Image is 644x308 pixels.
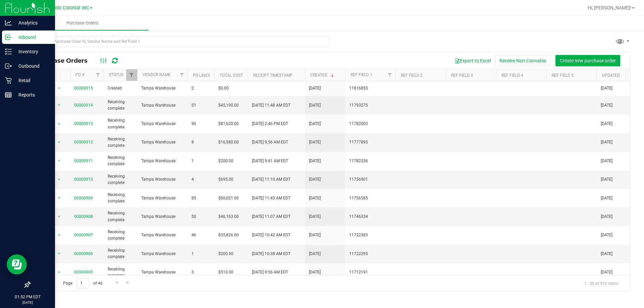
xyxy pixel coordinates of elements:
[12,48,52,56] p: Inventory
[601,85,612,91] span: [DATE]
[57,278,108,289] span: Page of 46
[5,91,12,98] inline-svg: Reports
[309,176,321,183] span: [DATE]
[74,86,93,90] a: 00000915
[141,232,183,238] span: Tampa Warehouse
[601,121,612,127] span: [DATE]
[74,103,93,108] a: 00000914
[141,195,183,201] span: Tampa Warehouse
[309,139,321,145] span: [DATE]
[309,232,321,238] span: [DATE]
[601,176,612,183] span: [DATE]
[310,73,335,77] a: Created
[349,121,391,127] span: 11782003
[192,85,210,91] span: 2
[218,158,233,164] span: $200.00
[93,69,104,81] a: Filter
[75,72,84,77] a: PO #
[192,213,210,220] span: 50
[141,269,183,275] span: Tampa Warehouse
[123,278,133,287] a: Go to the last page
[309,102,321,109] span: [DATE]
[252,251,290,257] span: [DATE] 10:38 AM EDT
[552,73,574,78] a: Ref Field 5
[218,139,239,145] span: $16,980.00
[108,99,133,112] span: Receiving complete
[35,57,94,64] span: Purchase Orders
[252,195,290,201] span: [DATE] 11:43 AM EDT
[44,5,89,11] span: Orlando Colonial WC
[192,158,210,164] span: 1
[5,77,12,84] inline-svg: Retail
[555,55,620,66] button: Create new purchase order
[601,269,612,275] span: [DATE]
[141,158,183,164] span: Tampa Warehouse
[309,213,321,220] span: [DATE]
[588,5,631,10] span: Hi, [PERSON_NAME]!
[218,195,239,201] span: $66,021.00
[601,195,612,201] span: [DATE]
[141,85,183,91] span: Tampa Warehouse
[77,278,89,289] input: 1
[253,73,292,78] a: Receipt Timestamp
[601,139,612,145] span: [DATE]
[252,176,290,183] span: [DATE] 11:10 AM EDT
[309,85,321,91] span: [DATE]
[309,121,321,127] span: [DATE]
[349,213,391,220] span: 11746334
[252,121,288,127] span: [DATE] 2:46 PM EDT
[192,121,210,127] span: 90
[12,91,52,99] p: Reports
[12,62,52,70] p: Outbound
[192,232,210,238] span: 46
[5,63,12,69] inline-svg: Outbound
[108,210,133,223] span: Receiving complete
[309,195,321,201] span: [DATE]
[349,195,391,201] span: 11756585
[560,58,616,63] span: Create new purchase order
[309,251,321,257] span: [DATE]
[252,269,288,275] span: [DATE] 9:56 AM EDT
[55,249,63,258] span: select
[12,76,52,84] p: Retail
[601,251,612,257] span: [DATE]
[192,102,210,109] span: 51
[349,269,391,275] span: 11712191
[349,158,391,164] span: 11782336
[5,34,12,41] inline-svg: Inbound
[108,136,133,149] span: Receiving complete
[141,251,183,257] span: Tampa Warehouse
[55,193,63,203] span: select
[141,121,183,127] span: Tampa Warehouse
[74,196,93,200] a: 00000909
[218,102,239,109] span: $45,190.00
[55,138,63,147] span: select
[349,139,391,145] span: 11777895
[601,158,612,164] span: [DATE]
[141,139,183,145] span: Tampa Warehouse
[57,20,107,26] span: Purchase Orders
[309,269,321,275] span: [DATE]
[108,85,133,91] span: Created
[55,119,63,129] span: select
[176,69,187,81] a: Filter
[74,140,93,144] a: 00000912
[193,73,210,78] a: PO Lines
[218,121,239,127] span: $81,620.00
[55,231,63,240] span: select
[495,55,550,66] button: Receive Non-Cannabis
[601,232,612,238] span: [DATE]
[12,33,52,41] p: Inbound
[349,251,391,257] span: 11722295
[74,177,93,182] a: 00000910
[501,73,523,78] a: Ref Field 4
[192,269,210,275] span: 3
[601,102,612,109] span: [DATE]
[252,158,288,164] span: [DATE] 9:41 AM EDT
[401,73,423,78] a: Ref Field 2
[252,213,290,220] span: [DATE] 11:07 AM EDT
[141,213,183,220] span: Tampa Warehouse
[55,212,63,222] span: select
[74,121,93,126] a: 00000913
[74,233,93,237] a: 00000907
